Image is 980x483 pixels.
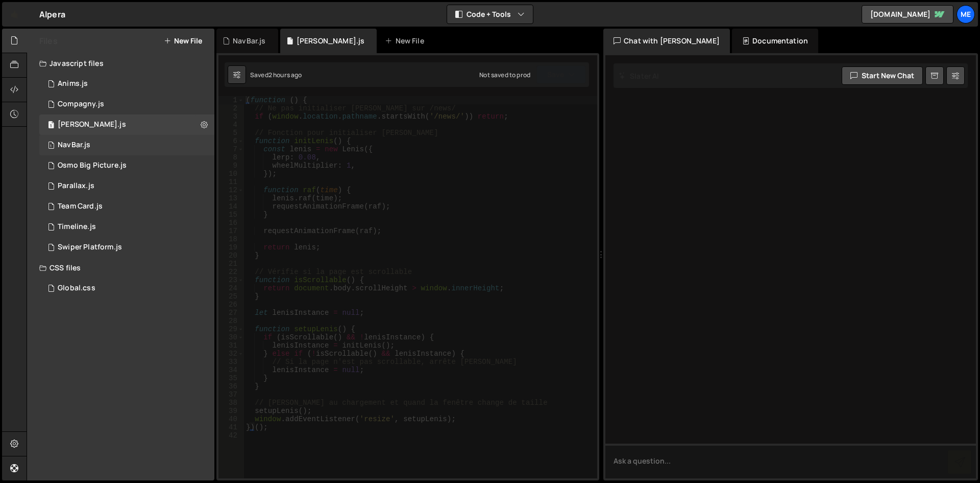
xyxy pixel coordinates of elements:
[233,36,265,46] div: NavBar.js
[58,222,96,232] div: Timeline.js
[218,137,244,145] div: 6
[58,79,88,88] div: Anims.js
[218,415,244,423] div: 40
[218,235,244,243] div: 18
[297,36,365,46] div: [PERSON_NAME].js
[39,94,214,114] div: 16285/44080.js
[218,333,244,341] div: 30
[218,186,244,194] div: 12
[218,309,244,317] div: 27
[536,65,586,84] button: Save
[842,66,923,85] button: Start new chat
[218,358,244,366] div: 33
[218,162,244,170] div: 9
[218,211,244,219] div: 15
[218,276,244,284] div: 23
[218,96,244,104] div: 1
[39,155,214,176] div: 16285/44842.js
[268,71,302,79] div: 2 hours ago
[39,35,58,47] h2: Files
[218,227,244,235] div: 17
[218,341,244,350] div: 31
[218,399,244,407] div: 38
[58,100,104,109] div: Compagny.js
[218,129,244,137] div: 5
[58,202,103,211] div: Team Card.js
[218,284,244,292] div: 24
[39,217,214,237] div: 16285/44875.js
[603,29,730,53] div: Chat with [PERSON_NAME]
[58,141,90,150] div: NavBar.js
[218,301,244,309] div: 26
[58,181,94,191] div: Parallax.js
[218,170,244,178] div: 10
[164,37,202,45] button: New File
[218,268,244,276] div: 22
[218,178,244,186] div: 11
[218,423,244,431] div: 41
[58,120,126,129] div: [PERSON_NAME].js
[218,243,244,251] div: 19
[58,243,122,252] div: Swiper Platform.js
[385,36,428,46] div: New File
[39,278,214,298] div: 16285/43940.css
[218,374,244,382] div: 35
[27,53,214,74] div: Javascript files
[39,135,214,155] div: 16285/44885.js
[250,71,302,79] div: Saved
[218,202,244,211] div: 14
[732,29,818,53] div: Documentation
[218,251,244,260] div: 20
[218,382,244,390] div: 36
[48,122,54,130] span: 1
[27,258,214,278] div: CSS files
[58,161,127,170] div: Osmo Big Picture.js
[218,121,244,129] div: 4
[218,292,244,301] div: 25
[39,196,214,217] div: 16285/43939.js
[39,176,214,196] div: 16285/45492.js
[447,5,533,24] button: Code + Tools
[218,325,244,333] div: 29
[218,153,244,162] div: 8
[218,390,244,399] div: 37
[48,142,54,150] span: 1
[218,366,244,374] div: 34
[39,74,214,94] div: 16285/44894.js
[218,407,244,415] div: 39
[218,219,244,227] div: 16
[218,112,244,121] div: 3
[862,5,953,24] a: [DOMAIN_NAME]
[218,104,244,112] div: 2
[218,145,244,153] div: 7
[39,237,214,258] div: 16285/43961.js
[218,431,244,440] div: 42
[218,317,244,325] div: 28
[39,114,214,135] div: 16285/45494.js
[2,2,27,27] a: 🤙
[218,260,244,268] div: 21
[957,5,975,24] a: Me
[479,71,530,79] div: Not saved to prod
[619,71,659,81] h2: Slater AI
[218,350,244,358] div: 32
[58,284,95,293] div: Global.css
[218,194,244,202] div: 13
[39,8,65,20] div: Alpera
